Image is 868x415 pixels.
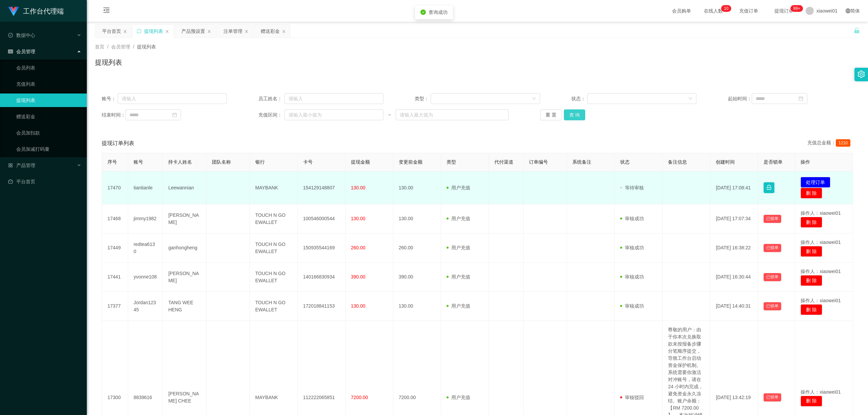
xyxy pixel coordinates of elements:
i: 图标: global [846,8,850,13]
span: ~ [383,111,396,119]
span: 审核成功 [620,216,644,221]
button: 已锁单 [764,273,781,281]
p: 0 [726,5,729,12]
span: 类型 [447,159,456,165]
td: 17470 [102,171,128,204]
i: 图标: setting [857,70,865,78]
span: 银行 [255,159,265,165]
td: MAYBANK [250,171,298,204]
span: 操作人：xiaowei01 [801,389,841,395]
i: 图标: calendar [172,112,177,117]
div: 产品预设置 [181,25,205,38]
button: 处理订单 [801,177,830,188]
span: 创建时间 [716,159,735,165]
button: 删 除 [801,188,822,199]
td: 17377 [102,292,128,321]
span: 130.00 [351,185,366,190]
span: 提现列表 [137,44,156,49]
td: [DATE] 14:40:31 [710,292,758,321]
span: 用户充值 [447,303,470,309]
span: 类型： [415,95,431,102]
input: 请输入最小值为 [284,109,383,120]
span: 代付渠道 [494,159,513,165]
span: 是否锁单 [764,159,783,165]
img: logo.9652507e.png [8,7,19,16]
p: 1 [724,5,726,12]
i: 图标: check-circle-o [8,33,13,38]
span: 操作人：xiaowei01 [801,240,841,245]
span: 用户充值 [447,185,470,190]
span: 序号 [107,159,117,165]
span: 订单编号 [529,159,548,165]
sup: 975 [791,5,803,12]
span: 用户充值 [447,245,470,250]
span: 1210 [836,139,850,147]
td: [DATE] 16:38:22 [710,233,758,263]
i: 图标: close [123,29,127,34]
td: redtea6130 [128,233,163,263]
span: 审核成功 [620,274,644,279]
span: 审核成功 [620,303,644,309]
td: yvonne108 [128,263,163,292]
i: 图标: appstore-o [8,163,13,168]
i: icon: check-circle [420,9,426,15]
i: 图标: menu-fold [95,0,118,22]
span: 持卡人姓名 [168,159,192,165]
button: 重 置 [540,109,562,120]
td: 17441 [102,263,128,292]
span: 账号 [134,159,143,165]
span: 7200.00 [351,395,368,400]
span: 首页 [95,44,104,49]
td: tiantianle [128,171,163,204]
span: 用户充值 [447,395,470,400]
h1: 工作台代理端 [23,0,64,22]
i: 图标: down [532,97,536,101]
td: TOUCH N GO EWALLET [250,233,298,263]
td: 130.00 [393,292,441,321]
td: 154129148807 [298,171,346,204]
span: 用户充值 [447,216,470,221]
i: 图标: down [688,97,692,101]
span: 操作人：xiaowei01 [801,298,841,303]
span: 390.00 [351,274,366,279]
span: 操作人：xiaowei01 [801,210,841,216]
span: / [133,44,134,49]
span: 起始时间： [728,95,752,102]
td: [DATE] 17:07:34 [710,204,758,233]
input: 请输入 [284,93,383,104]
span: 充值区间： [258,111,285,119]
button: 图标: lock [764,182,774,193]
input: 请输入 [118,93,227,104]
span: 提现金额 [351,159,370,165]
button: 已锁单 [764,244,781,252]
i: 图标: close [282,29,286,34]
a: 赠送彩金 [16,110,81,123]
td: TOUCH N GO EWALLET [250,263,298,292]
button: 删 除 [801,304,822,315]
span: 会员管理 [8,49,35,54]
a: 充值列表 [16,77,81,91]
span: 提现订单 [771,8,797,13]
span: 账号： [102,95,118,102]
a: 会员加减打码量 [16,142,81,156]
a: 会员列表 [16,61,81,75]
td: [DATE] 17:08:41 [710,171,758,204]
i: 图标: calendar [798,96,803,101]
button: 已锁单 [764,302,781,310]
i: 图标: sync [137,29,141,34]
div: 赠送彩金 [261,25,280,38]
td: 17449 [102,233,128,263]
span: 备注信息 [668,159,687,165]
span: 状态： [571,95,587,102]
button: 删 除 [801,396,822,407]
input: 请输入最大值为 [396,109,509,120]
a: 工作台代理端 [8,8,64,14]
i: 图标: table [8,49,13,54]
button: 删 除 [801,275,822,286]
span: 操作 [801,159,810,165]
td: 150935544169 [298,233,346,263]
span: 260.00 [351,245,366,250]
span: 130.00 [351,216,366,221]
td: [PERSON_NAME] [163,204,206,233]
button: 删 除 [801,217,822,228]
